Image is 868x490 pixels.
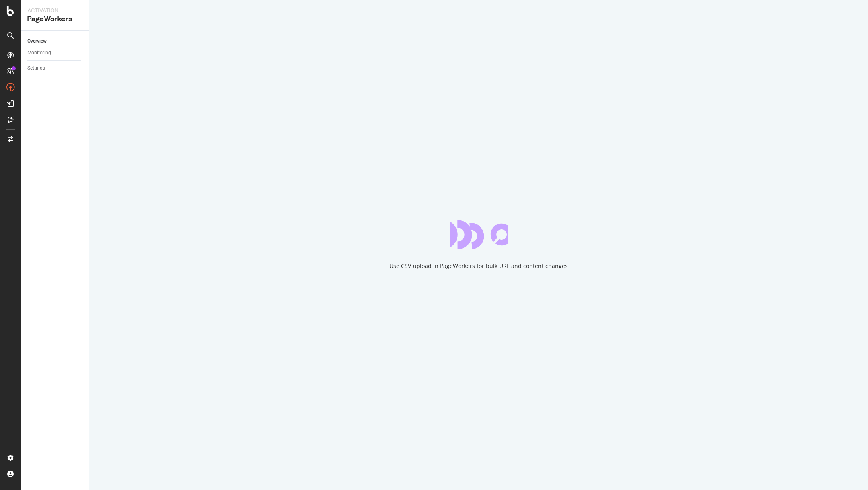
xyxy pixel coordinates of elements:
[450,220,508,249] div: animation
[27,49,83,57] a: Monitoring
[27,37,83,45] a: Overview
[27,64,83,72] a: Settings
[389,262,568,270] div: Use CSV upload in PageWorkers for bulk URL and content changes
[27,64,45,72] div: Settings
[27,6,82,14] div: Activation
[27,49,51,57] div: Monitoring
[27,14,82,24] div: PageWorkers
[27,37,47,45] div: Overview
